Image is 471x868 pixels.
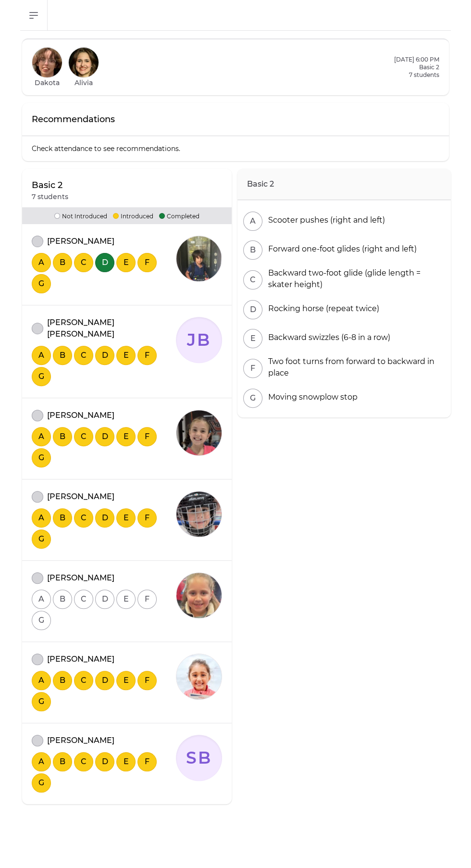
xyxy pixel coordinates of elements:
[53,590,72,609] button: B
[32,491,43,503] button: attendance
[95,752,114,771] button: D
[243,389,262,408] button: G
[74,752,93,771] button: C
[116,508,136,528] button: E
[53,508,72,528] button: B
[32,192,68,201] p: 7 students
[32,410,43,421] button: attendance
[243,270,262,289] button: C
[137,508,157,528] button: F
[53,427,72,446] button: B
[32,671,51,690] button: A
[264,214,385,226] div: Scooter pushes (right and left)
[32,611,51,630] button: G
[53,752,72,771] button: B
[35,78,60,88] h1: Dakota
[243,240,262,260] button: B
[186,748,212,768] text: SB
[32,735,43,746] button: attendance
[32,654,43,665] button: attendance
[137,427,157,446] button: F
[32,323,43,334] button: attendance
[32,692,51,711] button: G
[74,346,93,365] button: C
[116,671,136,690] button: E
[32,178,68,192] p: Basic 2
[264,303,379,314] div: Rocking horse (repeat twice)
[116,752,136,771] button: E
[32,773,51,793] button: G
[137,671,157,690] button: F
[47,491,114,503] p: [PERSON_NAME]
[95,427,114,446] button: D
[74,253,93,272] button: C
[137,346,157,365] button: F
[74,508,93,528] button: C
[53,253,72,272] button: B
[32,274,51,293] button: G
[54,211,107,220] p: Not Introduced
[32,253,51,272] button: A
[394,56,439,63] h2: [DATE] 6:00 PM
[264,243,417,255] div: Forward one-foot glides (right and left)
[32,367,51,386] button: G
[47,654,114,665] p: [PERSON_NAME]
[32,572,43,584] button: attendance
[32,590,51,609] button: A
[32,752,51,771] button: A
[32,113,115,126] p: Recommendations
[116,253,136,272] button: E
[243,212,262,231] button: A
[32,508,51,528] button: A
[116,427,136,446] button: E
[32,346,51,365] button: A
[74,590,93,609] button: C
[32,236,43,247] button: attendance
[186,330,211,350] text: JB
[137,590,157,609] button: F
[394,63,439,71] h2: Basic 2
[95,346,114,365] button: D
[394,71,439,79] p: 7 students
[74,427,93,446] button: C
[53,346,72,365] button: B
[47,410,114,421] p: [PERSON_NAME]
[95,508,114,528] button: D
[264,356,445,379] div: Two foot turns from forward to backward in place
[22,136,449,161] p: Check attendance to see recommendations.
[116,590,136,609] button: E
[95,590,114,609] button: D
[237,169,451,200] h2: Basic 2
[32,448,51,467] button: G
[243,300,262,319] button: D
[243,329,262,348] button: E
[32,427,51,446] button: A
[74,78,93,88] h1: Alivia
[137,752,157,771] button: F
[95,671,114,690] button: D
[74,671,93,690] button: C
[47,735,114,746] p: [PERSON_NAME]
[47,317,176,340] p: [PERSON_NAME] [PERSON_NAME]
[159,211,199,220] p: Completed
[137,253,157,272] button: F
[264,267,445,290] div: Backward two-foot glide (glide length = skater height)
[47,236,114,247] p: [PERSON_NAME]
[264,391,358,403] div: Moving snowplow stop
[243,359,262,378] button: F
[113,211,153,220] p: Introduced
[95,253,114,272] button: D
[53,671,72,690] button: B
[264,332,390,343] div: Backward swizzles (6-8 in a row)
[47,572,114,584] p: [PERSON_NAME]
[116,346,136,365] button: E
[32,529,51,549] button: G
